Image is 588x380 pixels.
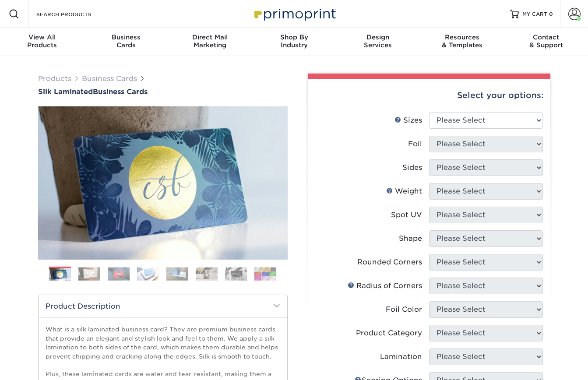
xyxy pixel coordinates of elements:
a: Direct MailMarketing [168,28,252,56]
span: Silk Laminated [38,88,93,96]
span: MY CART [522,11,547,18]
a: Contact& Support [504,28,588,56]
div: Weight [386,186,422,197]
div: Select your options: [315,79,543,112]
a: DesignServices [336,28,420,56]
span: Business [84,33,168,41]
img: Business Cards 04 [137,267,159,281]
img: Silk Laminated 01 [38,58,288,308]
img: Business Cards 06 [196,267,218,281]
a: Products [38,74,71,83]
img: Business Cards 07 [225,267,247,281]
div: Sides [402,162,422,173]
span: Resources [420,33,504,41]
img: Business Cards 05 [166,267,188,281]
div: Radius of Corners [348,281,422,291]
a: Business Cards [82,74,137,83]
input: SEARCH PRODUCTS..... [35,9,121,19]
div: Sizes [394,115,422,126]
div: Industry [252,33,336,49]
div: Product Category [356,328,422,338]
div: & Templates [420,33,504,49]
h2: Product Description [39,295,287,317]
a: BusinessCards [84,28,168,56]
img: Business Cards 03 [108,267,130,281]
div: Shape [399,233,422,244]
div: Lamination [380,352,422,362]
img: Business Cards 02 [78,267,100,281]
div: Cards [84,33,168,49]
img: Primoprint [250,4,338,23]
a: Shop ByIndustry [252,28,336,56]
span: Contact [504,33,588,41]
div: Rounded Corners [357,257,422,267]
div: Foil [408,139,422,149]
span: Design [336,33,420,41]
a: Resources& Templates [420,28,504,56]
div: Spot UV [391,210,422,220]
h1: Business Cards [38,88,288,96]
a: Silk LaminatedBusiness Cards [38,88,288,96]
span: Direct Mail [168,33,252,41]
div: Foil Color [386,304,422,315]
span: Shop By [252,33,336,41]
div: & Support [504,33,588,49]
img: Business Cards 01 [49,264,71,285]
div: Marketing [168,33,252,49]
img: Business Cards 08 [254,267,276,281]
span: 0 [549,11,553,17]
div: Services [336,33,420,49]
